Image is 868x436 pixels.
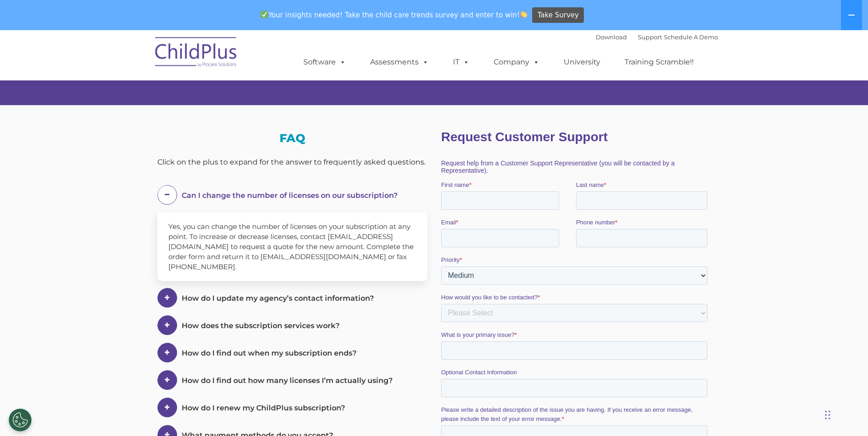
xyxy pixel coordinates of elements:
span: Your insights needed! Take the child care trends survey and enter to win! [257,6,531,24]
span: How do I update my agency’s contact information? [182,294,374,303]
a: Company [485,53,549,71]
span: Take Survey [538,7,579,23]
button: Cookies Settings [9,409,32,431]
a: Schedule A Demo [664,33,718,41]
img: 👏 [520,11,527,18]
div: Yes, you can change the number of licenses on your subscription at any point. To increase or decr... [157,213,427,281]
a: Assessments [361,53,438,71]
h3: FAQ [157,133,427,144]
span: How do I renew my ChildPlus subscription? [182,404,345,412]
a: Software [294,53,355,71]
span: Can I change the number of licenses on our subscription? [182,191,398,200]
a: Download [596,33,627,41]
a: Take Survey [532,7,584,23]
font: | [596,33,718,41]
a: Support [638,33,662,41]
span: How do I find out when my subscription ends? [182,349,356,357]
a: Training Scramble!! [615,53,703,71]
span: How do I find out how many licenses I’m actually using? [182,376,393,385]
iframe: Chat Widget [822,392,868,436]
div: Click on the plus to expand for the answer to frequently asked questions. [157,155,427,169]
a: IT [444,53,479,71]
img: ChildPlus by Procare Solutions [151,31,242,76]
a: University [555,53,609,71]
img: ✅ [261,11,268,18]
span: How does the subscription services work? [182,321,340,330]
div: Drag [825,401,830,429]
